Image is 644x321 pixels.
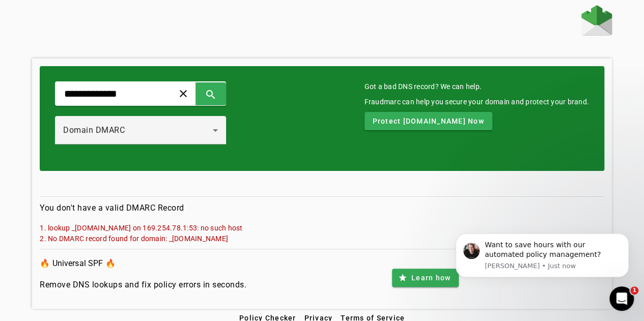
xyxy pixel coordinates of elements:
div: Fraudmarc can help you secure your domain and protect your brand. [365,97,589,107]
h4: Remove DNS lookups and fix policy errors in seconds. [40,279,246,291]
button: Learn how [392,269,459,287]
mat-error: 1. lookup _[DOMAIN_NAME] on 169.254.78.1:53: no such host [40,222,604,233]
mat-error: 2. No DMARC record found for domain: _[DOMAIN_NAME] [40,233,604,244]
span: Learn how [411,273,451,283]
h3: 🔥 Universal SPF 🔥 [40,256,246,271]
h4: You don't have a valid DMARC Record [40,202,604,214]
span: 1 [630,286,638,295]
a: Home [581,5,612,38]
span: Protect [DOMAIN_NAME] Now [373,116,484,126]
img: Fraudmarc Logo [581,5,612,36]
iframe: Intercom live chat [609,286,634,311]
span: Domain DMARC [63,125,125,135]
iframe: Intercom notifications message [440,218,644,294]
button: Protect [DOMAIN_NAME] Now [365,112,492,130]
mat-card-title: Got a bad DNS record? We can help. [365,81,589,92]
